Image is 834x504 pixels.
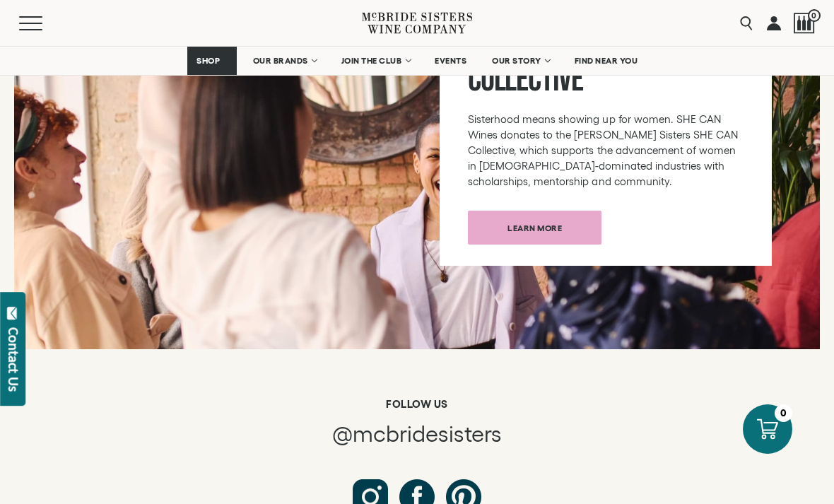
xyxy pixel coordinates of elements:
span: EVENTS [435,56,466,66]
div: 0 [775,404,792,422]
a: SHOP [187,47,237,75]
span: FIND NEAR YOU [575,56,638,66]
a: FIND NEAR YOU [565,47,647,75]
button: Mobile Menu Trigger [19,16,70,30]
a: OUR BRANDS [244,47,325,75]
a: JOIN THE CLUB [332,47,419,75]
a: EVENTS [425,47,476,75]
div: Contact Us [6,327,20,392]
span: Collective [468,59,583,101]
span: OUR BRANDS [253,56,308,66]
a: OUR STORY [483,47,558,75]
p: Sisterhood means showing up for women. SHE CAN Wines donates to the [PERSON_NAME] Sisters SHE CAN... [468,112,744,189]
span: OUR STORY [492,56,541,66]
span: 0 [808,9,821,22]
span: @mcbridesisters [332,421,502,446]
a: Learn more [468,211,601,245]
h6: Follow us [69,398,764,411]
span: Learn more [483,214,587,242]
span: JOIN THE CLUB [341,56,402,66]
span: SHOP [196,56,221,66]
